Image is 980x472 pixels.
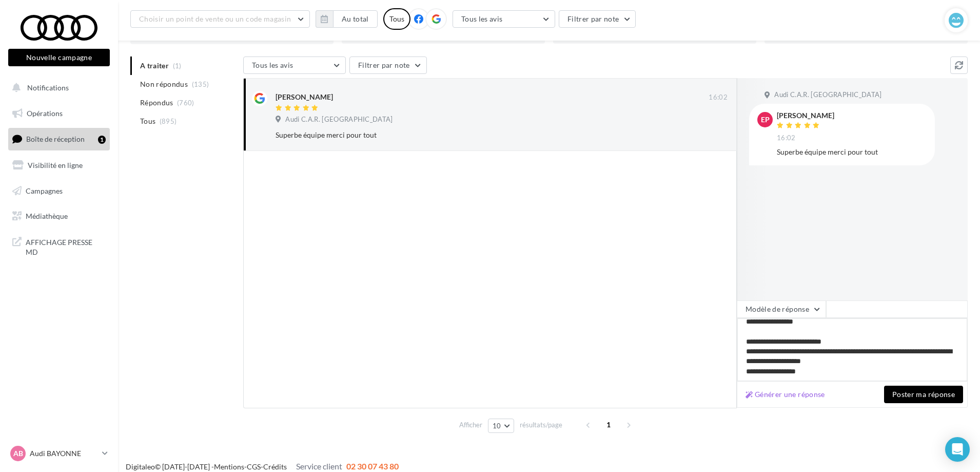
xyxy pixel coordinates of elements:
[459,420,482,430] span: Afficher
[252,61,293,69] span: Tous les avis
[520,420,562,430] span: résultats/page
[461,14,503,23] span: Tous les avis
[6,205,112,227] a: Médiathèque
[6,231,112,261] a: AFFICHAGE PRESSE MD
[126,462,155,471] a: Digitaleo
[6,155,112,176] a: Visibilité en ligne
[453,10,555,28] button: Tous les avis
[349,56,427,74] button: Filtrer par note
[777,112,834,119] div: [PERSON_NAME]
[263,462,287,471] a: Crédits
[884,386,963,403] button: Poster ma réponse
[26,212,68,220] span: Médiathèque
[488,419,514,433] button: 10
[139,14,291,23] span: Choisir un point de vente ou un code magasin
[296,461,342,471] span: Service client
[30,448,98,459] p: Audi BAYONNE
[192,80,209,88] span: (135)
[214,462,244,471] a: Mentions
[285,115,393,124] span: Audi C.A.R. [GEOGRAPHIC_DATA]
[98,136,106,144] div: 1
[6,180,112,202] a: Campagnes
[777,147,927,157] div: Superbe équipe merci pour tout
[130,10,310,28] button: Choisir un point de vente ou un code magasin
[383,8,410,30] div: Tous
[600,417,617,433] span: 1
[559,10,636,28] button: Filtrer par note
[8,49,110,66] button: Nouvelle campagne
[333,10,378,28] button: Au total
[6,103,112,124] a: Opérations
[6,128,112,150] a: Boîte de réception1
[493,422,501,430] span: 10
[126,462,399,471] span: © [DATE]-[DATE] - - -
[28,161,83,169] span: Visibilité en ligne
[761,115,770,125] span: ep
[13,448,23,459] span: AB
[26,186,63,195] span: Campagnes
[346,461,399,471] span: 02 30 07 43 80
[177,99,194,107] span: (760)
[737,300,826,318] button: Modèle de réponse
[247,462,261,471] a: CGS
[160,117,177,125] span: (895)
[316,10,378,28] button: Au total
[27,83,69,92] span: Notifications
[276,92,333,102] div: [PERSON_NAME]
[140,79,188,89] span: Non répondus
[774,90,881,100] span: Audi C.A.R. [GEOGRAPHIC_DATA]
[6,77,108,99] button: Notifications
[243,56,346,74] button: Tous les avis
[26,135,85,143] span: Boîte de réception
[27,109,63,118] span: Opérations
[777,134,796,143] span: 16:02
[945,437,970,462] div: Open Intercom Messenger
[140,116,155,126] span: Tous
[140,98,173,108] span: Répondus
[26,235,106,257] span: AFFICHAGE PRESSE MD
[709,93,728,102] span: 16:02
[276,130,661,140] div: Superbe équipe merci pour tout
[741,388,829,401] button: Générer une réponse
[8,444,110,463] a: AB Audi BAYONNE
